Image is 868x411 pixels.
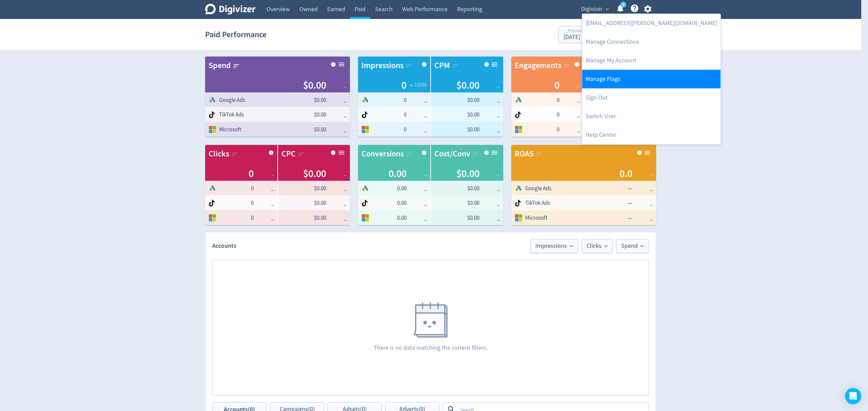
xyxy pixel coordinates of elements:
a: Manage Flags [582,70,721,88]
a: Manage My Account [582,51,721,70]
a: Log out [582,88,721,107]
a: Switch User [582,107,721,126]
a: [EMAIL_ADDRESS][PERSON_NAME][DOMAIN_NAME] [582,14,721,33]
a: Manage Connections [582,33,721,51]
div: Open Intercom Messenger [845,388,861,404]
a: Help Center [582,126,721,144]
